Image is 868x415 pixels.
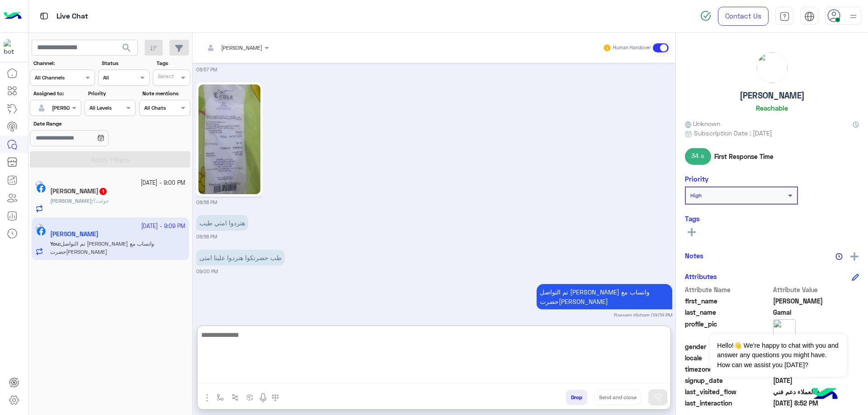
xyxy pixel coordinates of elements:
[38,10,50,22] img: tab
[33,120,135,128] label: Date Range
[685,353,771,363] span: locale
[198,84,260,194] img: 553068157_1204495478179999_7350304813250674248_n.jpg
[685,387,771,396] span: last_visited_flow
[99,188,107,195] span: 1
[809,379,841,410] img: hulul-logo.png
[116,40,138,59] button: search
[231,394,239,401] img: Trigger scenario
[196,268,218,275] small: 09:00 PM
[33,59,94,67] label: Channel:
[35,102,48,114] img: defaultAdmin.png
[714,152,774,161] span: First Response Time
[50,187,108,195] h5: Ahmed Khaled
[141,179,185,187] small: [DATE] - 9:00 PM
[594,390,642,405] button: Send and close
[35,181,43,189] img: picture
[773,296,859,306] span: Mohamed
[221,44,262,51] span: [PERSON_NAME]
[718,7,769,26] a: Contact Us
[213,390,228,405] button: select flow
[50,197,92,204] span: [PERSON_NAME]
[685,319,771,340] span: profile_pic
[775,7,793,26] a: tab
[779,11,790,22] img: tab
[93,197,109,204] span: حولت؟
[102,59,148,67] label: Status
[37,184,46,193] img: Facebook
[196,250,285,266] p: 28/9/2025, 9:00 PM
[690,192,702,199] b: High
[196,66,217,73] small: 08:57 PM
[685,119,720,128] span: Unknown
[685,175,708,183] h6: Priority
[88,89,135,98] label: Priority
[685,214,859,223] h6: Tags
[653,393,662,402] img: send message
[566,390,587,405] button: Drop
[773,308,859,317] span: Gamal
[156,59,189,67] label: Tags
[773,387,859,396] span: خدمة العملاء دعم فني
[272,394,279,401] img: make a call
[196,199,217,206] small: 08:58 PM
[614,312,672,319] small: Bassem Hisham 09:09 PM
[685,308,771,317] span: last_name
[685,285,771,294] span: Attribute Name
[196,233,217,240] small: 08:58 PM
[835,253,843,260] img: notes
[57,10,88,23] p: Live Chat
[850,252,859,261] img: add
[773,398,859,408] span: 2025-09-28T17:52:54.747Z
[4,39,20,56] img: 713415422032625
[33,89,80,98] label: Assigned to:
[685,148,711,164] span: 34 s
[228,390,243,405] button: Trigger scenario
[613,44,651,51] small: Human Handover
[685,398,771,408] span: last_interaction
[685,252,703,260] h6: Notes
[196,215,248,231] p: 28/9/2025, 8:58 PM
[217,394,224,401] img: select flow
[202,392,212,403] img: send attachment
[121,42,132,53] span: search
[773,285,859,294] span: Attribute Value
[685,376,771,385] span: signup_date
[50,197,93,204] b: :
[685,342,771,351] span: gender
[142,89,189,98] label: Note mentions
[537,284,672,309] p: 28/9/2025, 9:09 PM
[156,72,174,83] div: Select
[685,272,717,280] h6: Attributes
[685,296,771,306] span: first_name
[246,394,254,401] img: create order
[757,52,788,83] img: picture
[30,151,190,168] button: Apply Filters
[243,390,258,405] button: create order
[848,11,859,22] img: profile
[4,7,22,26] img: Logo
[258,392,269,403] img: send voice note
[685,364,771,374] span: timezone
[773,376,859,385] span: 2025-09-28T17:52:14.786Z
[740,90,805,101] h5: [PERSON_NAME]
[710,334,846,377] span: Hello!👋 We're happy to chat with you and answer any questions you might have. How can we assist y...
[804,11,815,22] img: tab
[756,104,788,112] h6: Reachable
[700,10,711,21] img: spinner
[694,128,772,138] span: Subscription Date : [DATE]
